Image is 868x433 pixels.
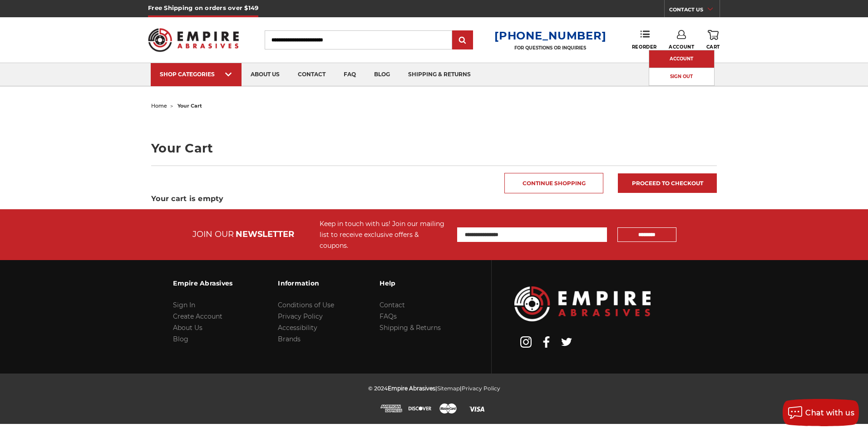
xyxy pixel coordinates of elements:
[289,63,335,86] a: contact
[278,301,334,309] a: Conditions of Use
[632,44,657,50] span: Reorder
[173,324,202,332] a: About Us
[151,103,167,109] a: home
[192,229,234,239] span: JOIN OUR
[437,385,460,392] a: Sitemap
[278,335,301,343] a: Brands
[242,63,289,86] a: about us
[706,44,720,50] span: Cart
[173,335,188,343] a: Blog
[504,173,603,193] a: Continue Shopping
[388,385,435,392] span: Empire Abrasives
[278,312,323,320] a: Privacy Policy
[706,30,720,50] a: Cart
[399,63,480,86] a: shipping & returns
[462,385,500,392] a: Privacy Policy
[335,63,365,86] a: faq
[278,274,334,293] h3: Information
[148,22,239,58] img: Empire Abrasives
[494,29,606,42] a: [PHONE_NUMBER]
[632,30,657,49] a: Reorder
[173,301,195,309] a: Sign In
[151,193,717,204] h3: Your cart is empty
[151,142,717,154] h1: Your Cart
[669,44,694,50] span: Account
[160,71,232,78] div: SHOP CATEGORIES
[320,218,448,251] div: Keep in touch with us! Join our mailing list to receive exclusive offers & coupons.
[178,103,202,109] span: your cart
[380,324,441,332] a: Shipping & Returns
[514,286,651,321] img: Empire Abrasives Logo Image
[173,312,222,320] a: Create Account
[494,45,606,51] p: FOR QUESTIONS OR INQUIRIES
[173,274,232,293] h3: Empire Abrasives
[236,229,294,239] span: NEWSLETTER
[368,383,500,394] p: © 2024 | |
[805,408,854,417] span: Chat with us
[380,312,397,320] a: FAQs
[669,5,720,17] a: CONTACT US
[618,173,717,193] a: Proceed to checkout
[649,50,714,68] a: Account
[454,31,472,49] input: Submit
[783,399,859,426] button: Chat with us
[649,68,714,86] a: Sign Out
[380,274,441,293] h3: Help
[365,63,399,86] a: blog
[380,301,405,309] a: Contact
[278,324,317,332] a: Accessibility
